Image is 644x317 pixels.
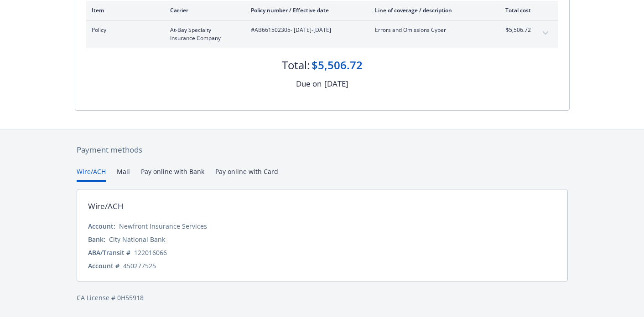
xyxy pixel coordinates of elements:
[170,26,236,42] span: At-Bay Specialty Insurance Company
[296,78,322,90] div: Due on
[88,235,105,244] div: Bank:
[375,26,482,34] span: Errors and Omissions Cyber
[324,78,348,90] div: [DATE]
[123,261,156,271] div: 450277525
[117,167,130,182] button: Mail
[77,144,568,156] div: Payment methods
[119,221,207,231] div: Newfront Insurance Services
[88,248,130,257] div: ABA/Transit #
[141,167,204,182] button: Pay online with Bank
[86,20,558,48] div: PolicyAt-Bay Specialty Insurance Company#AB661502305- [DATE]-[DATE]Errors and Omissions Cyber$5,5...
[77,293,568,302] div: CA License # 0H55918
[497,26,531,34] span: $5,506.72
[251,6,360,14] div: Policy number / Effective date
[109,235,165,244] div: City National Bank
[88,221,115,231] div: Account:
[92,6,156,14] div: Item
[375,6,482,14] div: Line of coverage / description
[497,6,531,14] div: Total cost
[88,200,124,212] div: Wire/ACH
[77,167,106,182] button: Wire/ACH
[282,57,310,73] div: Total:
[215,167,278,182] button: Pay online with Card
[170,6,236,14] div: Carrier
[538,26,553,41] button: expand content
[134,248,167,257] div: 122016066
[92,26,156,34] span: Policy
[88,261,119,271] div: Account #
[312,57,363,73] div: $5,506.72
[251,26,360,34] span: #AB661502305 - [DATE]-[DATE]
